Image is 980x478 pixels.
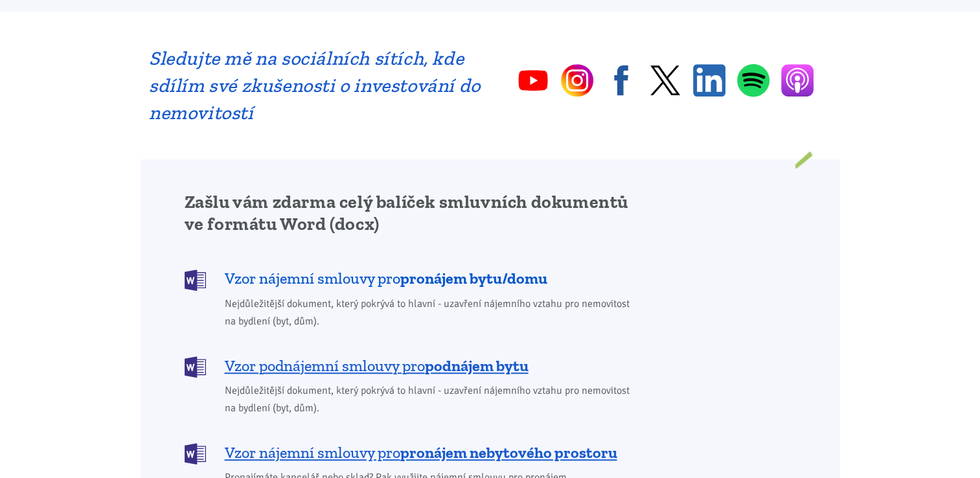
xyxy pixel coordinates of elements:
[185,443,206,464] img: DOCX (Word)
[561,64,593,97] a: Instagram
[737,63,769,97] a: Spotify
[185,355,639,376] a: Vzor podnájemní smlouvy propodnájem bytu
[400,443,617,462] b: pronájem nebytového prostoru
[425,356,529,375] b: podnájem bytu
[185,356,206,378] img: DOCX (Word)
[225,442,617,463] span: Vzor nájemní smlouvy pro
[225,295,639,330] span: Nejdůležitější dokument, který pokrývá to hlavní - uzavření nájemního vztahu pro nemovitost na by...
[781,64,814,97] a: Apple Podcasts
[225,382,639,417] span: Nejdůležitější dokument, který pokrývá to hlavní - uzavření nájemního vztahu pro nemovitost na by...
[605,64,637,97] a: Facebook
[185,268,639,290] a: Vzor nájemní smlouvy propronájem bytu/domu
[400,269,547,288] b: pronájem bytu/domu
[693,64,725,97] a: Linkedin
[185,191,639,235] h2: Zašlu vám zdarma celý balíček smluvních dokumentů ve formátu Word (docx)
[185,269,206,291] img: DOCX (Word)
[225,356,529,376] span: Vzor podnájemní smlouvy pro
[517,64,549,97] a: YouTube
[185,442,639,463] a: Vzor nájemní smlouvy propronájem nebytového prostoru
[649,64,681,97] a: Twitter
[149,45,481,126] h2: Sledujte mě na sociálních sítích, kde sdílím své zkušenosti o investování do nemovitostí
[225,268,547,289] span: Vzor nájemní smlouvy pro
